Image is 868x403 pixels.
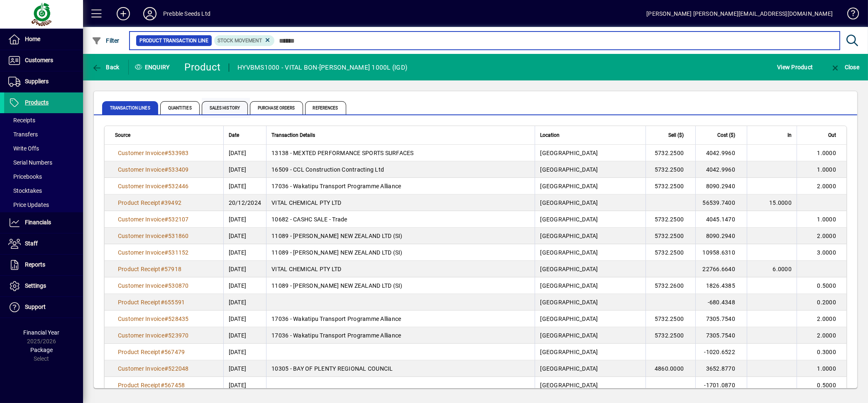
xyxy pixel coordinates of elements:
span: Sell ($) [668,131,684,140]
span: Products [25,99,49,106]
span: Pricebooks [8,173,42,180]
span: Customer Invoice [118,365,164,372]
span: 57918 [164,266,181,272]
td: [DATE] [223,178,267,194]
span: Customer Invoice [118,216,164,223]
td: 5732.2500 [645,178,695,194]
span: # [164,150,168,156]
span: 0.5000 [817,282,836,289]
td: 11089 - [PERSON_NAME] NEW ZEALAND LTD (SI) [266,228,535,244]
span: [GEOGRAPHIC_DATA] [540,183,598,189]
span: 3.0000 [817,249,836,256]
td: [DATE] [223,311,267,327]
span: 2.0000 [817,332,836,339]
span: 0.5000 [817,382,836,388]
span: 567479 [164,349,185,355]
div: HYVBMS1000 - VITAL BON-[PERSON_NAME] 1000L (IGD) [237,61,407,74]
button: Filter [90,33,122,48]
td: 5732.2500 [645,228,695,244]
a: Staff [4,233,83,254]
span: [GEOGRAPHIC_DATA] [540,332,598,339]
span: Home [25,36,40,42]
div: Location [540,131,641,140]
td: 5732.2500 [645,211,695,228]
span: Product Receipt [118,349,161,355]
app-page-header-button: Back [83,60,129,75]
button: View Product [775,60,815,75]
td: 4042.9960 [695,145,747,161]
a: Customer Invoice#530870 [115,281,192,290]
a: Customers [4,50,83,71]
span: Transfers [8,131,38,138]
td: 17036 - Wakatipu Transport Programme Alliance [266,178,535,194]
span: 1.0000 [817,365,836,372]
td: 5732.2500 [645,327,695,344]
span: Receipts [8,117,35,124]
td: [DATE] [223,327,267,344]
td: 5732.2500 [645,311,695,327]
span: Transaction Lines [102,101,158,114]
a: Settings [4,276,83,296]
span: Transaction Details [271,131,315,140]
td: 5732.2500 [645,244,695,261]
span: 531152 [168,249,189,256]
td: [DATE] [223,294,267,311]
td: 8090.2940 [695,178,747,194]
span: # [161,349,164,355]
a: Write Offs [4,141,83,155]
span: 1.0000 [817,150,836,156]
span: Customer Invoice [118,249,164,256]
button: Close [828,60,861,75]
a: Customer Invoice#532446 [115,182,192,191]
div: Product [185,61,221,74]
td: 5732.2500 [645,145,695,161]
div: Enquiry [129,61,178,74]
div: Cost ($) [701,131,743,140]
span: 0.3000 [817,349,836,355]
span: 39492 [164,199,181,206]
span: Date [229,131,239,140]
span: Product Receipt [118,199,161,206]
span: # [164,332,168,339]
div: [PERSON_NAME] [PERSON_NAME][EMAIL_ADDRESS][DOMAIN_NAME] [646,7,833,20]
span: # [164,282,168,289]
a: Customer Invoice#522048 [115,364,192,373]
span: Reports [25,261,45,268]
a: Customer Invoice#531152 [115,248,192,257]
span: 567458 [164,382,185,388]
span: 655591 [164,299,185,306]
span: Settings [25,282,46,289]
a: Customer Invoice#523970 [115,331,192,340]
span: Customer Invoice [118,316,164,322]
td: 10958.6310 [695,244,747,261]
td: 11089 - [PERSON_NAME] NEW ZEALAND LTD (SI) [266,277,535,294]
button: Profile [137,6,163,21]
span: 0.2000 [817,299,836,306]
span: Financial Year [24,329,60,336]
span: Customer Invoice [118,150,164,156]
span: Product Receipt [118,266,161,272]
td: [DATE] [223,344,267,360]
span: Source [115,131,130,140]
div: Source [115,131,218,140]
span: Customer Invoice [118,233,164,239]
td: 11089 - [PERSON_NAME] NEW ZEALAND LTD (SI) [266,244,535,261]
a: Customer Invoice#531860 [115,231,192,240]
span: [GEOGRAPHIC_DATA] [540,216,598,223]
a: Support [4,297,83,318]
span: Product Transaction Line [139,36,208,45]
span: In [787,131,792,140]
a: Product Receipt#57918 [115,265,184,274]
td: 3652.8770 [695,360,747,377]
span: 2.0000 [817,316,836,322]
span: 1.0000 [817,216,836,223]
td: [DATE] [223,377,267,393]
span: Location [540,131,560,140]
td: 4045.1470 [695,211,747,228]
mat-chip: Product Transaction Type: Stock movement [214,35,275,46]
span: References [305,101,346,114]
span: View Product [777,61,813,74]
a: Pricebooks [4,170,83,184]
a: Knowledge Base [841,2,858,29]
td: [DATE] [223,211,267,228]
